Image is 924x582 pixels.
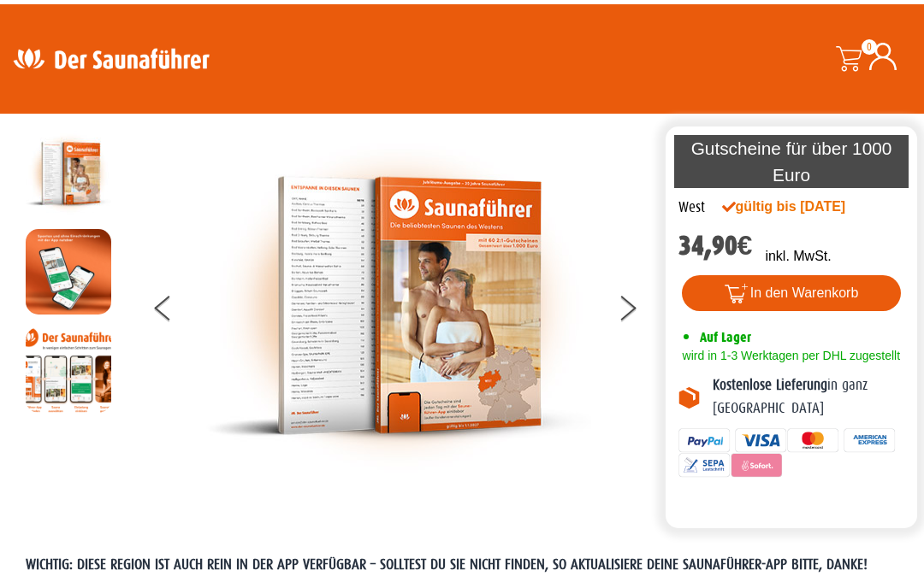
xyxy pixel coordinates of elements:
div: gültig bis [DATE] [722,197,863,218]
span: WICHTIG: DIESE REGION IST AUCH REIN IN DER APP VERFÜGBAR – SOLLTEST DU SIE NICHT FINDEN, SO AKTUA... [26,557,868,573]
bdi: 34,90 [678,231,753,262]
span: € [737,231,753,262]
span: 0 [862,40,877,56]
p: inkl. MwSt. [765,247,831,267]
img: Anleitung7tn [26,328,111,414]
button: In den Warenkorb [682,276,902,312]
span: wird in 1-3 Werktagen per DHL zugestellt [678,350,900,363]
b: Kostenlose Lieferung [713,378,827,394]
p: in ganz [GEOGRAPHIC_DATA] [713,375,905,420]
img: MOCKUP-iPhone_regional [26,230,111,315]
span: Auf Lager [700,330,751,346]
div: West [678,197,705,220]
p: Gutscheine für über 1000 Euro [674,136,909,189]
img: der-saunafuehrer-2025-west [206,132,591,481]
img: der-saunafuehrer-2025-west [26,132,111,217]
